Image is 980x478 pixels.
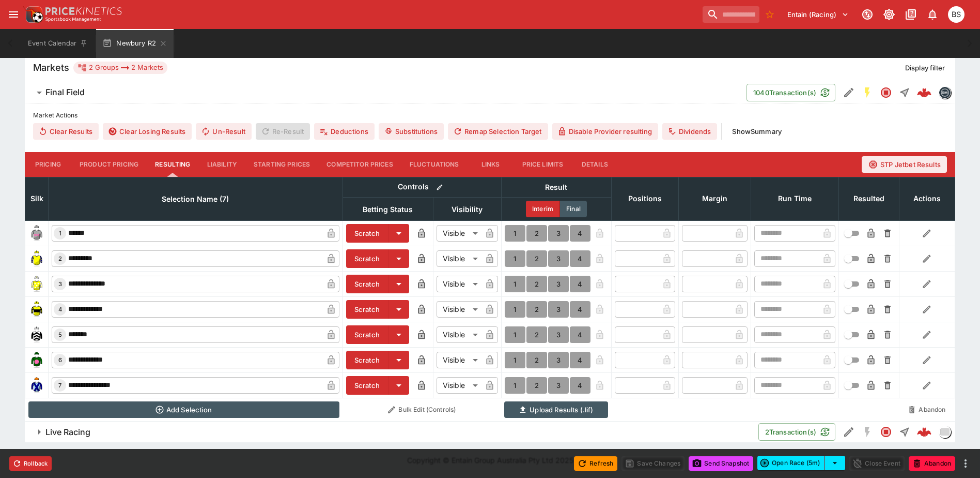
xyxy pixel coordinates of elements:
[838,177,899,220] th: Resulted
[917,85,931,100] div: 68e3c4f9-195f-4649-b46e-935d78997a51
[346,376,388,395] button: Scratch
[703,6,759,23] input: search
[526,326,547,343] button: 2
[318,152,401,177] button: Competitor Prices
[570,225,590,242] button: 4
[570,276,590,292] button: 4
[23,4,43,25] img: PriceKinetics Logo
[379,123,444,140] button: Substitutions
[96,29,174,58] button: Newbury R2
[880,5,898,24] button: Toggle light/dark mode
[448,123,548,140] button: Remap Selection Target
[505,377,525,394] button: 1
[526,352,547,368] button: 2
[909,456,955,471] button: Abandon
[917,425,931,439] img: logo-cerberus--red.svg
[858,83,877,102] button: SGM Enabled
[574,456,617,471] button: Refresh
[662,123,717,140] button: Dividends
[437,326,481,343] div: Visible
[548,301,569,318] button: 3
[560,201,587,217] button: Final
[505,326,525,343] button: 1
[33,108,947,123] label: Market Actions
[45,87,85,98] h6: Final Field
[199,152,245,177] button: Liability
[526,276,547,292] button: 2
[505,250,525,267] button: 1
[28,301,45,318] img: runner 4
[526,201,560,217] button: Interim
[548,250,569,267] button: 3
[548,276,569,292] button: 3
[437,276,481,292] div: Visible
[570,326,590,343] button: 4
[28,326,45,343] img: runner 5
[45,7,122,15] img: PriceKinetics
[22,29,94,58] button: Event Calendar
[726,123,788,140] button: ShowSummary
[346,325,388,344] button: Scratch
[346,275,388,293] button: Scratch
[56,306,64,313] span: 4
[689,456,753,471] button: Send Snapshot
[56,382,64,389] span: 7
[548,225,569,242] button: 3
[751,177,838,220] th: Run Time
[526,250,547,267] button: 2
[570,250,590,267] button: 4
[505,301,525,318] button: 1
[103,123,192,140] button: Clear Losing Results
[147,152,198,177] button: Resulting
[437,301,481,318] div: Visible
[945,3,968,26] button: Brendan Scoble
[351,203,424,216] span: Betting Status
[901,5,920,24] button: Documentation
[314,123,375,140] button: Deductions
[437,352,481,368] div: Visible
[56,356,64,364] span: 6
[346,224,388,243] button: Scratch
[505,352,525,368] button: 1
[346,249,388,268] button: Scratch
[939,87,951,98] img: betmakers
[858,5,877,24] button: Connected to PK
[757,456,825,470] button: Open Race (5m)
[526,377,547,394] button: 2
[923,5,942,24] button: Notifications
[858,423,877,441] button: SGM Disabled
[343,177,501,197] th: Controls
[25,152,71,177] button: Pricing
[902,401,952,418] button: Abandon
[504,401,608,418] button: Upload Results (.lif)
[346,351,388,369] button: Scratch
[56,280,64,288] span: 3
[33,123,99,140] button: Clear Results
[25,82,746,103] button: Final Field
[914,82,935,103] a: 68e3c4f9-195f-4649-b46e-935d78997a51
[757,456,845,470] div: split button
[899,59,951,76] button: Display filter
[56,255,64,262] span: 2
[401,152,468,177] button: Fluctuations
[761,6,778,23] button: No Bookmarks
[25,177,49,220] th: Silk
[939,426,951,438] div: liveracing
[570,301,590,318] button: 4
[758,423,835,441] button: 2Transaction(s)
[839,83,858,102] button: Edit Detail
[468,152,514,177] button: Links
[501,177,611,197] th: Result
[959,457,972,470] button: more
[256,123,310,140] span: Re-Result
[56,331,64,338] span: 5
[514,152,572,177] button: Price Limits
[28,377,45,394] img: runner 7
[33,62,69,73] h5: Markets
[895,83,914,102] button: Straight
[346,300,388,319] button: Scratch
[526,301,547,318] button: 2
[948,6,965,23] div: Brendan Scoble
[746,84,835,101] button: 1040Transaction(s)
[678,177,751,220] th: Margin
